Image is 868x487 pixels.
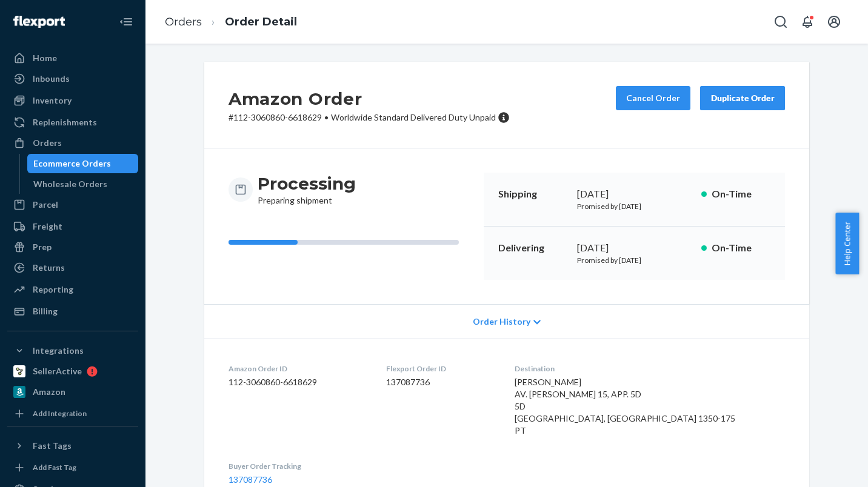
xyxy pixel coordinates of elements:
[7,195,138,214] a: Parcel
[7,406,138,421] a: Add Integration
[7,460,138,475] a: Add Fast Tag
[33,241,52,253] div: Prep
[473,316,530,328] span: Order History
[229,363,367,374] dt: Amazon Order ID
[229,111,510,124] p: # 112-3060860-6618629
[7,217,138,236] a: Freight
[700,86,785,110] button: Duplicate Order
[258,173,356,207] div: Preparing shipment
[577,241,692,255] div: [DATE]
[33,157,111,170] div: Ecommerce Orders
[7,48,138,68] a: Home
[33,283,73,296] div: Reporting
[7,382,138,402] a: Amazon
[229,376,367,388] dd: 112-3060860-6618629
[7,341,138,360] button: Integrations
[13,16,65,28] img: Flexport logo
[229,461,367,471] dt: Buyer Order Tracking
[577,201,692,211] p: Promised by [DATE]
[33,408,87,419] div: Add Integration
[225,15,297,28] a: Order Detail
[33,305,58,317] div: Billing
[114,10,138,34] button: Close Navigation
[33,262,65,274] div: Returns
[33,345,84,357] div: Integrations
[33,462,76,472] div: Add Fast Tag
[835,213,859,274] button: Help Center
[331,112,496,122] span: Worldwide Standard Delivered Duty Unpaid
[7,69,138,88] a: Inbounds
[7,258,138,277] a: Returns
[33,199,58,211] div: Parcel
[33,178,107,190] div: Wholesale Orders
[515,377,735,436] span: [PERSON_NAME] AV. [PERSON_NAME] 15, APP. 5D 5D [GEOGRAPHIC_DATA], [GEOGRAPHIC_DATA] 1350-175 PT
[7,133,138,153] a: Orders
[498,241,567,255] p: Delivering
[712,187,770,201] p: On-Time
[7,237,138,257] a: Prep
[27,154,139,173] a: Ecommerce Orders
[7,91,138,110] a: Inventory
[229,86,510,111] h2: Amazon Order
[7,280,138,299] a: Reporting
[577,255,692,265] p: Promised by [DATE]
[7,362,138,381] a: SellerActive
[33,116,97,128] div: Replenishments
[498,187,567,201] p: Shipping
[7,302,138,321] a: Billing
[712,241,770,255] p: On-Time
[386,363,496,374] dt: Flexport Order ID
[33,94,72,107] div: Inventory
[33,52,57,64] div: Home
[769,10,793,34] button: Open Search Box
[7,113,138,132] a: Replenishments
[822,10,846,34] button: Open account menu
[165,15,202,28] a: Orders
[7,436,138,456] button: Fast Tags
[386,376,496,388] dd: 137087736
[33,440,72,452] div: Fast Tags
[258,173,356,194] h3: Processing
[33,137,62,149] div: Orders
[324,112,329,122] span: •
[710,92,775,104] div: Duplicate Order
[616,86,690,110] button: Cancel Order
[33,386,65,398] div: Amazon
[27,174,139,194] a: Wholesale Orders
[577,187,692,201] div: [DATE]
[155,4,307,40] ol: breadcrumbs
[515,363,785,374] dt: Destination
[33,365,82,377] div: SellerActive
[33,220,62,233] div: Freight
[33,73,70,85] div: Inbounds
[229,474,272,485] a: 137087736
[795,10,820,34] button: Open notifications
